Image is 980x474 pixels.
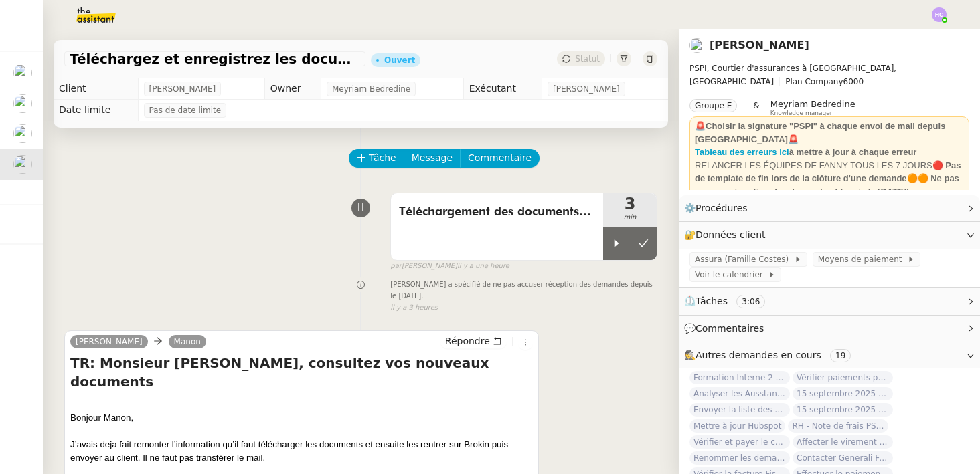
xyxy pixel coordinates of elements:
[793,403,893,417] span: 15 septembre 2025 - QUOTIDIEN - OPAL - Gestion de la boîte mail OPAL
[696,323,764,334] span: Commentaires
[689,435,790,449] span: Vérifier et payer le contrat
[684,350,856,360] span: 🕵️
[684,295,777,306] span: ⏲️
[70,354,533,391] h4: TR: Monsieur [PERSON_NAME], consultez vos nouveaux documents
[695,159,964,199] div: RELANCER LES ÉQUIPES DE FANNY TOUS LES 7 JOURS
[689,371,790,384] span: Formation Interne 2 - [PERSON_NAME]
[689,38,704,53] img: users%2Fa6PbEmLwvGXylUqKytRPpDpAx153%2Favatar%2Ffanny.png
[684,201,754,216] span: ⚙️
[770,110,833,117] span: Knowledge manager
[575,54,600,64] span: Statut
[679,316,980,342] div: 💬Commentaires
[696,350,821,360] span: Autres demandes en cours
[679,288,980,314] div: ⏲️Tâches 3:06
[149,104,222,117] span: Pas de date limite
[788,419,888,433] span: RH - Note de frais PSPI - août 2025
[830,349,851,362] nz-tag: 19
[13,94,32,113] img: users%2FTDxDvmCjFdN3QFePFNGdQUcJcQk1%2Favatar%2F0cfb3a67-8790-4592-a9ec-92226c678442
[753,99,759,116] span: &
[390,279,657,302] span: [PERSON_NAME] a spécifié de ne pas accuser réception des demandes depuis le [DATE].
[793,371,893,384] span: Vérifier paiements primes Lefort et De Marignac
[843,77,864,86] span: 6000
[689,403,790,417] span: Envoyer la liste des clients et assureurs
[695,147,789,157] a: Tableau des erreurs ici
[54,78,138,100] td: Client
[736,295,765,308] nz-tag: 3:06
[463,78,542,100] td: Exécutant
[603,196,657,212] span: 3
[689,64,896,86] span: PSPI, Courtier d'assurances à [GEOGRAPHIC_DATA], [GEOGRAPHIC_DATA]
[695,268,768,281] span: Voir le calendrier
[789,147,917,157] strong: à mettre à jour à chaque erreur
[169,336,206,348] a: Manon
[369,150,396,166] span: Tâche
[689,387,790,400] span: Analyser les Ausstandsmeldungen
[440,334,507,348] button: Répondre
[696,203,748,213] span: Procédures
[349,149,404,168] button: Tâche
[390,261,509,272] small: [PERSON_NAME]
[332,82,410,96] span: Meyriam Bedredine
[684,323,770,334] span: 💬
[770,99,855,116] app-user-label: Knowledge manager
[149,82,216,96] span: [PERSON_NAME]
[689,451,790,465] span: Renommer les demandes selon les codes clients
[390,261,402,272] span: par
[603,212,657,223] span: min
[70,411,533,425] div: Bonjour Manon,
[793,435,893,449] span: Affecter le virement en attente
[13,124,32,143] img: users%2Fa6PbEmLwvGXylUqKytRPpDpAx153%2Favatar%2Ffanny.png
[468,150,532,166] span: Commentaire
[785,77,843,86] span: Plan Company
[710,39,809,51] a: [PERSON_NAME]
[679,195,980,221] div: ⚙️Procédures
[695,253,794,266] span: Assura (Famille Costes)
[818,253,907,266] span: Moyens de paiement
[445,334,490,348] span: Répondre
[70,438,533,465] div: J’avais deja fait remonter l’information qu’il faut télécharger les documents et ensuite les rent...
[457,261,509,272] span: il y a une heure
[793,387,893,400] span: 15 septembre 2025 - QUOTIDIEN Gestion boite mail Accounting
[412,150,453,166] span: Message
[689,419,785,433] span: Mettre à jour Hubspot
[684,227,771,243] span: 🔐
[695,160,961,197] strong: 🔴 Pas de template de fin lors de la clôture d'une demande🟠🟠 Ne pas accuser réception des demandes...
[793,451,893,465] span: Contacter Generali France pour demande AU094424
[695,121,945,144] strong: 🚨Choisir la signature "PSPI" à chaque envoi de mail depuis [GEOGRAPHIC_DATA]🚨
[70,336,148,348] a: [PERSON_NAME]
[384,56,415,64] div: Ouvert
[679,342,980,368] div: 🕵️Autres demandes en cours 19
[13,155,32,174] img: users%2Fa6PbEmLwvGXylUqKytRPpDpAx153%2Favatar%2Ffanny.png
[770,99,855,109] span: Meyriam Bedredine
[553,82,620,96] span: [PERSON_NAME]
[54,100,138,121] td: Date limite
[689,99,737,112] nz-tag: Groupe E
[696,295,728,306] span: Tâches
[264,78,321,100] td: Owner
[70,52,360,66] span: Téléchargez et enregistrez les documents sur Brokin
[679,222,980,248] div: 🔐Données client
[13,64,32,82] img: users%2Fa6PbEmLwvGXylUqKytRPpDpAx153%2Favatar%2Ffanny.png
[696,229,766,240] span: Données client
[404,149,461,168] button: Message
[460,149,540,168] button: Commentaire
[399,202,595,222] span: Téléchargement des documents à envoyer.
[390,302,438,314] span: il y a 3 heures
[932,7,947,22] img: svg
